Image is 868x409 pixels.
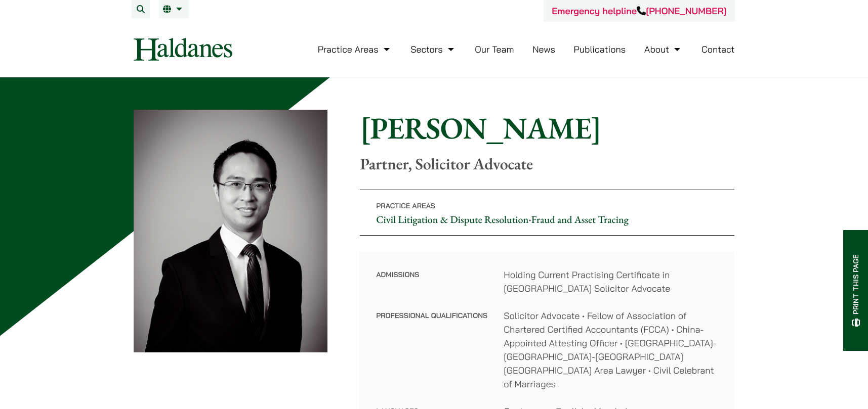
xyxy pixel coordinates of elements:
p: Partner, Solicitor Advocate [360,154,734,173]
a: Fraud and Asset Tracing [531,213,629,226]
a: Civil Litigation & Dispute Resolution [376,213,528,226]
p: • [360,190,734,236]
a: EN [163,5,185,13]
img: Logo of Haldanes [134,38,232,61]
dt: Admissions [376,268,487,309]
a: News [532,43,555,55]
dt: Professional Qualifications [376,309,487,404]
a: Sectors [410,43,456,55]
span: Practice Areas [376,201,435,210]
a: Our Team [475,43,514,55]
dd: Solicitor Advocate • Fellow of Association of Chartered Certified Accountants (FCCA) • China-Appo... [504,309,718,391]
h1: [PERSON_NAME] [360,110,734,146]
a: Contact [701,43,735,55]
a: About [644,43,683,55]
dd: Holding Current Practising Certificate in [GEOGRAPHIC_DATA] Solicitor Advocate [504,268,718,295]
a: Practice Areas [318,43,392,55]
a: Emergency helpline[PHONE_NUMBER] [552,5,726,17]
a: Publications [574,43,626,55]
